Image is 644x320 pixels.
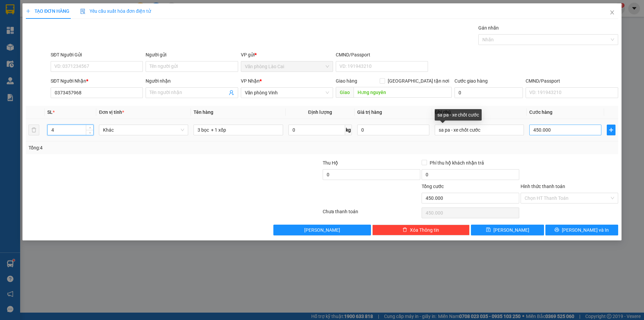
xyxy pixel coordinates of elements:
[304,226,340,234] span: [PERSON_NAME]
[86,125,93,130] span: Increase Value
[410,226,439,234] span: Xóa Thông tin
[245,61,329,72] span: Văn phòng Lào Cai
[51,77,143,85] div: SĐT Người Nhận
[88,131,92,135] span: down
[526,77,618,85] div: CMND/Passport
[454,78,488,84] label: Cước giao hàng
[146,77,238,85] div: Người nhận
[241,78,260,84] span: VP Nhận
[146,51,238,58] div: Người gửi
[80,8,151,14] span: Yêu cầu xuất hóa đơn điện tử
[245,88,329,98] span: Văn phòng Vinh
[432,106,527,119] th: Ghi chú
[554,227,559,233] span: printer
[562,226,609,234] span: [PERSON_NAME] và In
[493,226,529,234] span: [PERSON_NAME]
[80,9,86,14] img: icon
[545,225,618,235] button: printer[PERSON_NAME] và In
[29,144,249,151] div: Tổng: 4
[308,109,332,115] span: Định lượng
[88,126,92,130] span: up
[345,125,352,135] span: kg
[372,225,470,235] button: deleteXóa Thông tin
[51,51,143,58] div: SĐT Người Gửi
[422,184,444,189] span: Tổng cước
[603,3,622,22] button: Close
[435,125,524,135] input: Ghi Chú
[26,9,31,13] span: plus
[357,109,382,115] span: Giá trị hàng
[385,77,452,85] span: [GEOGRAPHIC_DATA] tận nơi
[402,227,407,233] span: delete
[486,227,491,233] span: save
[529,109,552,115] span: Cước hàng
[47,109,53,115] span: SL
[229,90,234,95] span: user-add
[435,109,482,121] div: sa pa - xe chốt cước
[336,87,354,98] span: Giao
[322,208,421,220] div: Chưa thanh toán
[609,10,615,15] span: close
[26,8,69,14] span: TẠO ĐƠN HÀNG
[103,125,184,135] span: Khác
[86,130,93,135] span: Decrease Value
[99,109,124,115] span: Đơn vị tính
[194,109,213,115] span: Tên hàng
[194,125,283,135] input: VD: Bàn, Ghế
[357,125,429,135] input: 0
[478,25,499,31] label: Gán nhãn
[323,160,338,166] span: Thu Hộ
[427,159,487,167] span: Phí thu hộ khách nhận trả
[354,87,452,98] input: Dọc đường
[241,51,333,58] div: VP gửi
[607,127,615,133] span: plus
[607,125,615,135] button: plus
[29,125,39,135] button: delete
[471,225,544,235] button: save[PERSON_NAME]
[336,78,357,84] span: Giao hàng
[454,87,523,98] input: Cước giao hàng
[521,184,565,189] label: Hình thức thanh toán
[336,51,428,58] div: CMND/Passport
[273,225,371,235] button: [PERSON_NAME]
